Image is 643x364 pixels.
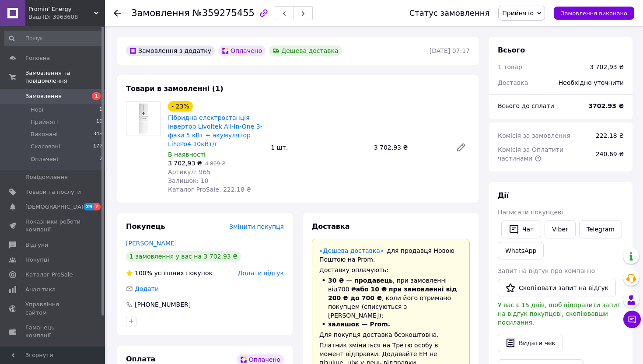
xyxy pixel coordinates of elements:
[126,240,177,247] a: [PERSON_NAME]
[498,279,616,297] button: Скопіювати запит на відгук
[25,271,73,279] span: Каталог ProSale
[409,9,490,17] div: Статус замовлення
[498,301,621,326] span: У вас є 15 днів, щоб відправити запит на відгук покупцеві, скопіювавши посилання.
[498,334,563,352] button: Видати чек
[93,143,102,150] span: 177
[319,247,384,254] a: «Дешева доставка»
[126,101,161,136] img: Гібридна електростанція інвертор Livoltek All-In-One 3-фази 5 кВт + акумулятор LiFePo4 10кВт/г
[205,161,226,167] span: 4 809 ₴
[131,8,190,18] span: Замовлення
[168,160,202,167] span: 3 702,93 ₴
[25,54,50,62] span: Головна
[498,46,525,54] span: Всього
[623,311,641,328] button: Чат з покупцем
[25,301,81,316] span: Управління сайтом
[25,92,62,100] span: Замовлення
[25,324,81,339] span: Гаманець компанії
[168,101,193,112] div: - 23%
[452,139,470,156] a: Редагувати
[319,330,462,339] div: Для покупця доставка безкоштовна.
[319,246,462,264] div: для продавця Новою Поштою на Prom.
[25,203,90,211] span: [DEMOGRAPHIC_DATA]
[84,203,94,210] span: 29
[135,285,159,292] span: Додати
[430,47,470,54] time: [DATE] 07:17
[135,269,152,276] span: 100%
[99,155,102,163] span: 2
[31,155,58,163] span: Оплачені
[501,220,541,238] button: Чат
[31,118,58,126] span: Прийняті
[319,266,462,274] div: Доставку оплачують:
[498,242,544,259] a: WhatsApp
[328,277,393,284] span: 30 ₴ — продавець
[25,256,49,264] span: Покупці
[31,143,60,150] span: Скасовані
[590,63,624,71] div: 3 702,93 ₴
[25,188,81,196] span: Товари та послуги
[126,84,224,93] span: Товари в замовленні (1)
[328,286,457,301] span: або 10 ₴ при замовленні від 200 ₴ до 700 ₴
[126,269,213,277] div: успішних покупок
[498,79,528,86] span: Доставка
[168,177,208,184] span: Залишок: 10
[28,13,105,21] div: Ваш ID: 3963608
[579,220,622,238] a: Telegram
[31,106,43,114] span: Нові
[498,191,509,199] span: Дії
[114,9,121,17] div: Повернутися назад
[545,220,575,238] a: Viber
[269,45,342,56] div: Дешева доставка
[28,5,94,13] span: Promin' Energy
[126,45,215,56] div: Замовлення з додатку
[25,69,105,85] span: Замовлення та повідомлення
[25,218,81,234] span: Показники роботи компанії
[92,92,101,100] span: 1
[561,10,627,17] span: Замовлення виконано
[93,130,102,138] span: 348
[370,141,449,154] div: 3 702,93 ₴
[498,102,554,109] span: Всього до сплати
[25,173,68,181] span: Повідомлення
[328,321,390,328] span: залишок — Prom.
[25,286,56,294] span: Аналітика
[168,168,210,175] span: Артикул: 965
[498,267,595,274] span: Запит на відгук про компанію
[192,8,255,18] span: №359275455
[596,132,624,139] span: 222.18 ₴
[553,73,629,92] div: Необхідно уточнити
[238,269,284,276] span: Додати відгук
[498,132,570,139] span: Комісія за замовлення
[267,141,370,154] div: 1 шт.
[134,300,192,309] div: [PHONE_NUMBER]
[588,102,624,109] b: 3702.93 ₴
[319,276,462,320] li: , при замовленні від 700 ₴ , коли його отримано покупцем (списуються з [PERSON_NAME]);
[96,118,102,126] span: 18
[498,146,563,162] span: Комісія за Оплатити частинами
[168,114,262,147] a: Гібридна електростанція інвертор Livoltek All-In-One 3-фази 5 кВт + акумулятор LiFePo4 10кВт/г
[31,130,58,138] span: Виконані
[218,45,266,56] div: Оплачено
[4,31,103,46] input: Пошук
[126,355,155,363] span: Оплата
[502,10,534,17] span: Прийнято
[99,106,102,114] span: 1
[25,241,48,249] span: Відгуки
[498,63,522,70] span: 1 товар
[126,251,241,262] div: 1 замовлення у вас на 3 702,93 ₴
[554,7,634,20] button: Замовлення виконано
[94,203,101,210] span: 7
[229,223,284,230] span: Змінити покупця
[168,151,206,158] span: В наявності
[312,222,350,231] span: Доставка
[591,144,629,164] div: 240.69 ₴
[498,209,563,216] span: Написати покупцеві
[168,186,251,193] span: Каталог ProSale: 222.18 ₴
[126,222,165,231] span: Покупець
